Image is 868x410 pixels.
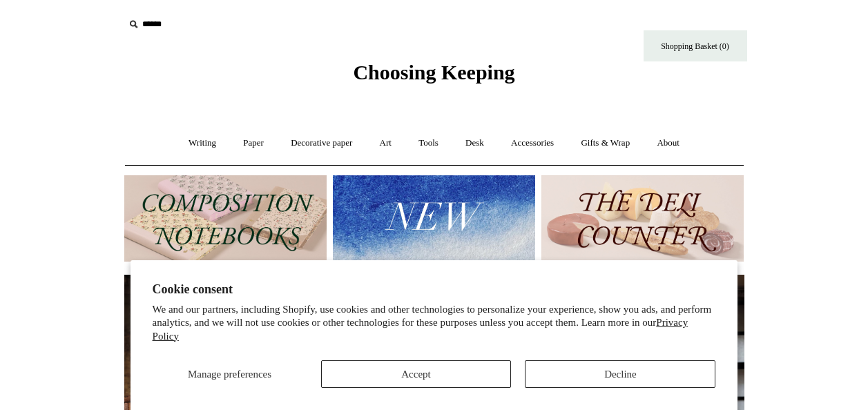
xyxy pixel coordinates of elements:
[353,61,514,84] span: Choosing Keeping
[188,369,271,380] span: Manage preferences
[367,125,404,162] a: Art
[644,125,692,162] a: About
[453,125,496,162] a: Desk
[406,125,451,162] a: Tools
[124,175,327,262] img: 202302 Composition ledgers.jpg__PID:69722ee6-fa44-49dd-a067-31375e5d54ec
[153,303,716,344] p: We and our partners, including Shopify, use cookies and other technologies to personalize your ex...
[153,360,307,388] button: Manage preferences
[153,317,688,342] a: Privacy Policy
[176,125,229,162] a: Writing
[541,175,744,262] img: The Deli Counter
[278,125,365,162] a: Decorative paper
[499,125,566,162] a: Accessories
[525,360,715,388] button: Decline
[231,125,276,162] a: Paper
[333,175,535,262] img: New.jpg__PID:f73bdf93-380a-4a35-bcfe-7823039498e1
[568,125,642,162] a: Gifts & Wrap
[321,360,512,388] button: Accept
[153,282,716,297] h2: Cookie consent
[353,72,514,81] a: Choosing Keeping
[644,30,747,61] a: Shopping Basket (0)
